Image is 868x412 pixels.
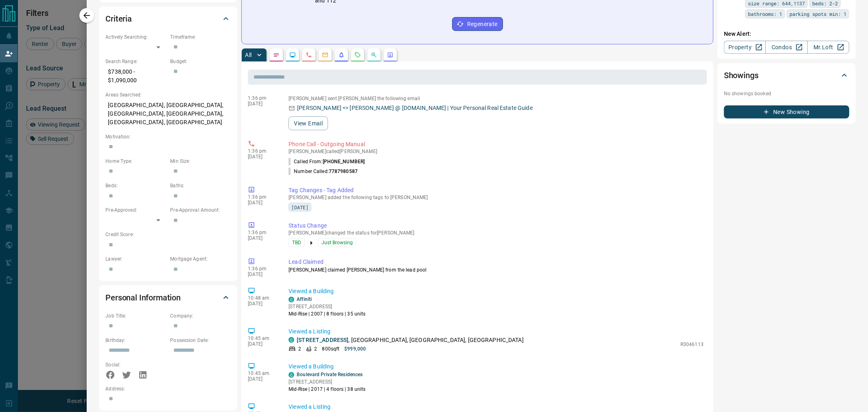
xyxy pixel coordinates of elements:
p: Mortgage Agent: [170,255,231,263]
span: bathrooms: 1 [748,10,782,18]
p: [DATE] [248,341,276,347]
p: Home Type: [105,158,166,165]
a: Property [724,41,766,54]
p: Company: [170,312,231,320]
p: R3046113 [680,341,704,348]
span: [PHONE_NUMBER] [323,159,365,164]
p: [DATE] [248,235,276,241]
p: , [GEOGRAPHIC_DATA], [GEOGRAPHIC_DATA], [GEOGRAPHIC_DATA] [297,336,524,344]
p: 10:45 am [248,335,276,341]
div: condos.ca [289,297,294,302]
p: Pre-Approved: [105,206,166,214]
a: Boulevard Private Residences [297,372,363,377]
p: [DATE] [248,101,276,107]
p: 2 [314,345,317,353]
p: Viewed a Building [289,362,704,371]
p: 2 [298,345,301,353]
div: Criteria [105,9,231,28]
a: Condos [765,41,807,54]
p: Phone Call - Outgoing Manual [289,140,704,149]
p: [GEOGRAPHIC_DATA], [GEOGRAPHIC_DATA], [GEOGRAPHIC_DATA], [GEOGRAPHIC_DATA], [GEOGRAPHIC_DATA], [G... [105,99,231,129]
span: 7787980587 [329,169,358,174]
p: Lawyer: [105,255,166,263]
p: 10:45 am [248,370,276,376]
p: [STREET_ADDRESS] [289,378,365,386]
p: 1:36 pm [248,266,276,272]
p: Status Change [289,221,704,230]
p: $999,000 [344,345,366,353]
p: [PERSON_NAME] sent [PERSON_NAME] the following email [289,96,704,101]
p: Viewed a Listing [289,403,704,411]
button: Regenerate [452,17,503,31]
div: Personal Information [105,288,231,307]
svg: Listing Alerts [338,52,345,58]
p: [DATE] [248,200,276,206]
p: [PERSON_NAME] claimed [PERSON_NAME] from the lead pool [289,266,704,274]
a: Affiniti [297,296,312,302]
span: [DATE] [291,203,308,211]
svg: Notes [273,52,280,58]
p: Number Called: [289,168,358,175]
p: Birthday: [105,337,166,344]
p: [PERSON_NAME] called [PERSON_NAME] [289,149,704,154]
p: Job Title: [105,312,166,320]
p: [PERSON_NAME] <> [PERSON_NAME] @ [DOMAIN_NAME] | Your Personal Real Estate Guide [297,104,533,112]
div: Showings [724,66,849,85]
p: [DATE] [248,272,276,277]
button: View Email [289,116,328,130]
h2: Criteria [105,12,132,25]
p: 1:36 pm [248,230,276,235]
a: Mr.Loft [807,41,849,54]
p: Areas Searched: [105,91,231,99]
p: 1:36 pm [248,148,276,154]
a: [STREET_ADDRESS] [297,337,348,343]
p: No showings booked [724,90,849,97]
svg: Opportunities [371,52,377,58]
p: Beds: [105,182,166,189]
button: New Showing [724,105,849,118]
p: [PERSON_NAME] changed the status for [PERSON_NAME] [289,230,704,236]
svg: Calls [306,52,312,58]
svg: Agent Actions [387,52,394,58]
p: 1:36 pm [248,194,276,200]
p: Mid-Rise | 2017 | 4 floors | 38 units [289,386,365,393]
h2: Personal Information [105,291,181,304]
p: [PERSON_NAME] added the following tags to [PERSON_NAME] [289,195,704,200]
p: 1:36 pm [248,95,276,101]
p: Called From: [289,158,365,165]
p: Social: [105,361,166,368]
p: Baths: [170,182,231,189]
span: Just Browsing [321,239,353,247]
p: Search Range: [105,58,166,65]
h2: Showings [724,69,759,82]
span: TBD [292,239,301,247]
p: Tag Changes - Tag Added [289,186,704,195]
p: Possession Date: [170,337,231,344]
p: [STREET_ADDRESS] [289,303,365,310]
p: [DATE] [248,376,276,382]
p: All [245,52,251,58]
span: parking spots min: 1 [789,10,846,18]
p: Viewed a Listing [289,327,704,336]
p: Address: [105,385,231,392]
svg: Requests [354,52,361,58]
p: Pre-Approval Amount: [170,206,231,214]
p: Lead Claimed [289,258,704,266]
p: [DATE] [248,154,276,160]
p: Mid-Rise | 2007 | 8 floors | 35 units [289,310,365,318]
p: Min Size: [170,158,231,165]
p: Budget: [170,58,231,65]
svg: Emails [322,52,328,58]
svg: Lead Browsing Activity [289,52,296,58]
p: Actively Searching: [105,33,166,41]
p: Viewed a Building [289,287,704,296]
div: condos.ca [289,337,294,343]
p: [DATE] [248,301,276,307]
p: Timeframe: [170,33,231,41]
p: 10:48 am [248,295,276,301]
p: New Alert: [724,30,849,38]
p: 800 sqft [322,345,340,353]
p: Credit Score: [105,231,231,238]
p: Motivation: [105,133,231,140]
div: condos.ca [289,372,294,378]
